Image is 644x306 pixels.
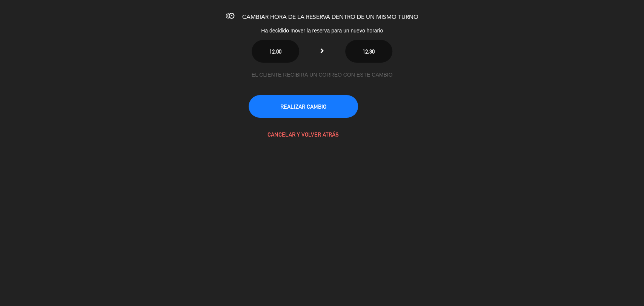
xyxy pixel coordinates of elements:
button: 12:30 [345,40,392,63]
div: Ha decidido mover la reserva para un nuevo horario [198,26,447,35]
button: CANCELAR Y VOLVER ATRÁS [249,123,358,146]
span: 12:30 [363,48,375,55]
button: 12:00 [252,40,299,63]
div: EL CLIENTE RECIBIRÁ UN CORREO CON ESTE CAMBIO [249,71,396,79]
span: 12:00 [269,48,281,55]
span: CAMBIAR HORA DE LA RESERVA DENTRO DE UN MISMO TURNO [242,14,418,20]
button: REALIZAR CAMBIO [249,95,358,118]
